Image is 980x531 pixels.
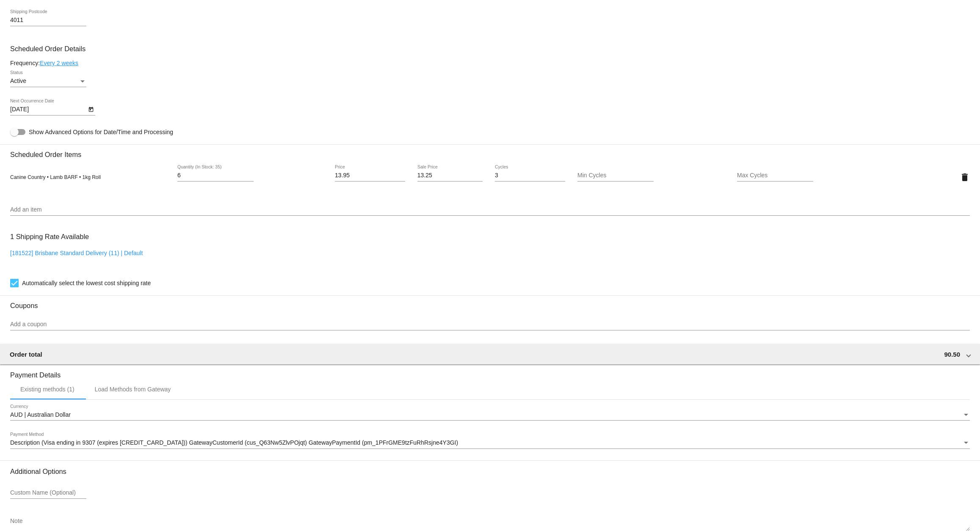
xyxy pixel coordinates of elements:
input: Quantity (In Stock: 35) [177,172,254,179]
mat-select: Payment Method [10,440,970,446]
span: Canine Country • Lamb BARF • 1kg Roll [10,174,101,180]
mat-select: Currency [10,412,970,418]
span: AUD | Australian Dollar [10,411,71,418]
input: Custom Name (Optional) [10,490,86,496]
a: Every 2 weeks [40,60,78,66]
h3: Payment Details [10,365,970,379]
input: Shipping Postcode [10,17,86,24]
button: Open calendar [86,105,95,113]
input: Add a coupon [10,321,970,328]
span: Description (Visa ending in 9307 (expires [CREDIT_CARD_DATA])) GatewayCustomerId (cus_Q63Nw5ZlvPO... [10,439,458,446]
mat-icon: delete [960,172,970,182]
input: Cycles [495,172,565,179]
span: 90.50 [944,351,960,358]
input: Add an item [10,206,970,213]
span: Show Advanced Options for Date/Time and Processing [29,128,173,136]
input: Sale Price [417,172,483,179]
h3: Coupons [10,295,970,310]
span: Automatically select the lowest cost shipping rate [22,278,151,288]
input: Price [335,172,405,179]
div: Existing methods (1) [20,386,75,393]
span: Active [10,77,26,84]
input: Max Cycles [737,172,813,179]
h3: Scheduled Order Items [10,144,970,159]
mat-select: Status [10,78,86,85]
span: Order total [10,351,42,358]
a: [181522] Brisbane Standard Delivery (11) | Default [10,250,143,256]
h3: Additional Options [10,468,970,476]
h3: Scheduled Order Details [10,45,970,53]
input: Min Cycles [577,172,654,179]
input: Next Occurrence Date [10,106,86,113]
h3: 1 Shipping Rate Available [10,228,89,246]
div: Frequency: [10,60,970,66]
div: Load Methods from Gateway [95,386,171,393]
